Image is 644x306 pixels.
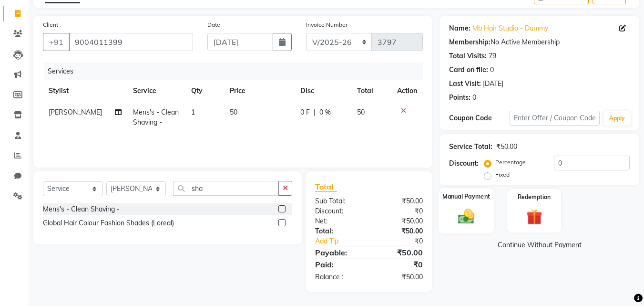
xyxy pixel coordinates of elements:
[391,80,423,102] th: Action
[295,80,351,102] th: Disc
[300,107,310,117] span: 0 F
[49,108,102,116] span: [PERSON_NAME]
[308,216,369,226] div: Net:
[369,272,430,282] div: ₹50.00
[603,111,631,126] button: Apply
[369,226,430,236] div: ₹50.00
[369,216,430,226] div: ₹50.00
[379,236,430,246] div: ₹0
[521,207,547,227] img: _gift.svg
[43,21,58,29] label: Client
[449,37,491,47] div: Membership:
[133,108,179,127] span: Mens's - Clean Shaving -
[441,240,637,250] a: Continue Without Payment
[489,51,496,61] div: 79
[319,107,331,117] span: 0 %
[449,142,492,152] div: Service Total:
[449,37,630,47] div: No Active Membership
[308,236,379,246] a: Add Tip
[510,111,600,126] input: Enter Offer / Coupon Code
[472,93,476,103] div: 0
[224,80,295,102] th: Price
[490,65,494,75] div: 0
[314,107,316,117] span: |
[442,192,490,201] label: Manual Payment
[69,33,193,51] input: Search by Name/Mobile/Email/Code
[495,170,510,179] label: Fixed
[449,79,481,89] div: Last Visit:
[369,259,430,270] div: ₹0
[308,247,369,258] div: Payable:
[44,63,430,80] div: Services
[351,80,392,102] th: Total
[43,218,174,228] div: Global Hair Colour Fashion Shades (Loreal)
[173,181,279,196] input: Search or Scan
[449,51,487,61] div: Total Visits:
[306,21,348,29] label: Invoice Number
[449,23,470,33] div: Name:
[127,80,185,102] th: Service
[357,108,365,116] span: 50
[369,247,430,258] div: ₹50.00
[43,80,127,102] th: Stylist
[369,206,430,216] div: ₹0
[453,207,480,226] img: _cash.svg
[315,182,337,192] span: Total
[369,196,430,206] div: ₹50.00
[483,79,503,89] div: [DATE]
[449,65,488,75] div: Card on file:
[191,108,195,116] span: 1
[308,206,369,216] div: Discount:
[449,93,470,103] div: Points:
[308,196,369,206] div: Sub Total:
[496,142,517,152] div: ₹50.00
[308,259,369,270] div: Paid:
[230,108,237,116] span: 50
[185,80,224,102] th: Qty
[449,158,479,169] div: Discount:
[308,272,369,282] div: Balance :
[495,158,526,167] label: Percentage
[207,21,220,29] label: Date
[449,113,509,123] div: Coupon Code
[518,193,551,201] label: Redemption
[43,204,120,214] div: Mens's - Clean Shaving -
[308,226,369,236] div: Total:
[43,33,70,51] button: +91
[472,23,548,33] a: Mb Hair Studio - Dummy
